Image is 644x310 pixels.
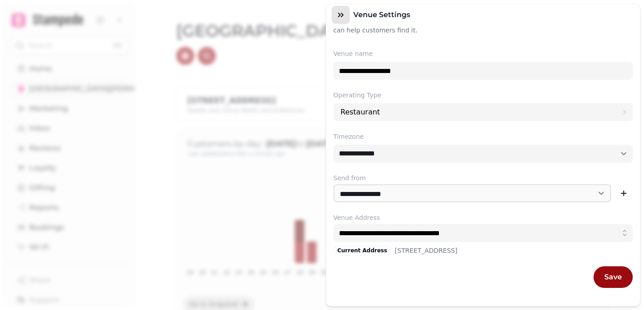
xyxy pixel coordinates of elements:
[333,91,633,100] label: Operating Type
[333,246,392,255] div: Current Address
[333,173,633,182] label: Send from
[333,49,633,58] label: Venue name
[395,246,457,255] span: [STREET_ADDRESS]
[333,17,564,35] p: This information will be used so we know what to call your venue, and can help customers find it.
[604,274,622,281] span: Save
[333,213,633,222] label: Venue Address
[353,9,414,20] h3: Venue Settings
[333,132,633,141] label: Timezone
[594,266,633,288] button: Save
[341,107,380,118] p: Restaurant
